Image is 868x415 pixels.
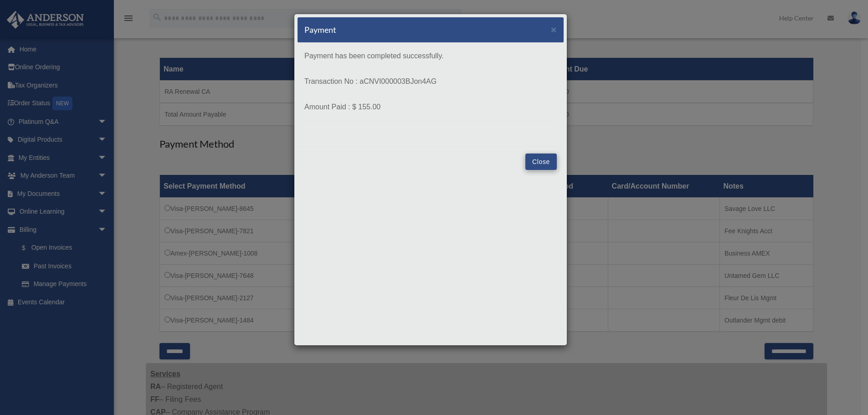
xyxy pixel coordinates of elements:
[551,24,557,35] span: ×
[304,50,557,62] p: Payment has been completed successfully.
[551,25,557,34] button: Close
[304,101,557,113] p: Amount Paid : $ 155.00
[304,24,336,36] h5: Payment
[525,154,557,170] button: Close
[304,75,557,88] p: Transaction No : aCNVI000003BJon4AG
